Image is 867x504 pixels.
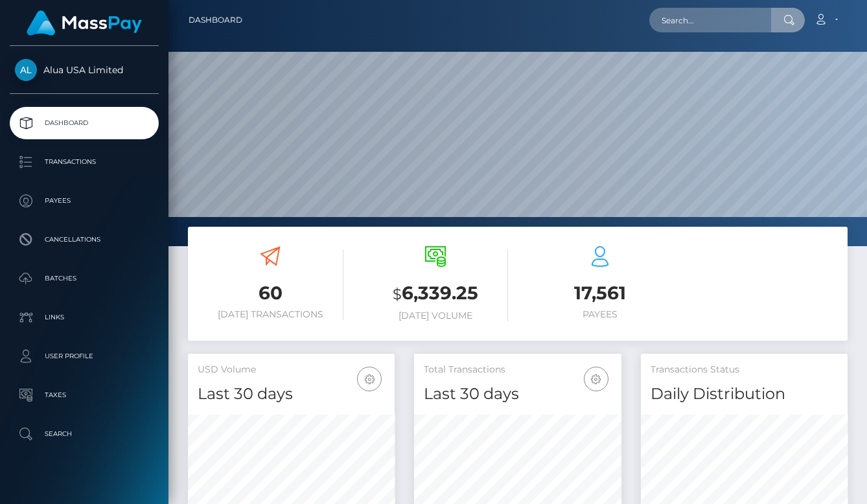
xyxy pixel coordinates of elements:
input: Search... [649,8,771,32]
p: Search [15,424,154,444]
a: Transactions [10,146,159,178]
h5: Transactions Status [651,363,838,376]
h3: 17,561 [527,281,673,306]
p: Batches [15,269,154,288]
a: Batches [10,262,159,295]
small: $ [393,285,402,303]
h6: Payees [527,309,673,320]
h4: Last 30 days [198,383,385,406]
a: Links [10,301,159,334]
h5: USD Volume [198,363,385,376]
a: Dashboard [10,107,159,139]
h4: Last 30 days [424,383,611,406]
p: Dashboard [15,113,154,133]
p: Payees [15,191,154,211]
h6: [DATE] Volume [363,310,509,321]
p: Links [15,308,154,327]
p: Cancellations [15,230,154,249]
a: Dashboard [189,6,242,34]
a: User Profile [10,340,159,372]
h6: [DATE] Transactions [198,309,343,320]
h3: 6,339.25 [363,281,509,307]
a: Search [10,418,159,450]
a: Cancellations [10,223,159,256]
a: Payees [10,185,159,217]
a: Taxes [10,379,159,411]
h5: Total Transactions [424,363,611,376]
h3: 60 [198,281,343,306]
h4: Daily Distribution [651,383,838,406]
p: Taxes [15,385,154,405]
img: MassPay Logo [27,10,142,36]
img: Alua USA Limited [15,59,37,81]
p: User Profile [15,347,154,366]
p: Transactions [15,152,154,172]
span: Alua USA Limited [10,64,159,76]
